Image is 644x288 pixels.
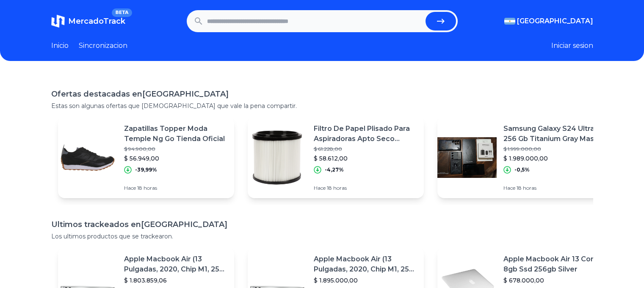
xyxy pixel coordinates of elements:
[437,117,614,198] a: Featured imageSamsung Galaxy S24 Ultra 256 Gb Titanium Gray Mas Accesorios$ 1.999.000,00$ 1.989.0...
[314,146,417,152] p: $ 61.228,00
[503,276,607,285] p: $ 678.000,00
[437,128,497,187] img: Featured image
[58,117,234,198] a: Featured imageZapatillas Topper Moda Temple Ng Go Tienda Oficial$ 94.900,00$ 56.949,00-39,99%Hace...
[112,8,132,17] span: BETA
[314,276,417,285] p: $ 1.895.000,00
[503,154,607,163] p: $ 1.989.000,00
[51,88,593,100] h1: Ofertas destacadas en [GEOGRAPHIC_DATA]
[314,185,417,191] p: Hace 18 horas
[314,124,417,144] p: Filtro De Papel Plisado Para Aspiradoras Apto Seco Einhell
[504,18,515,25] img: Argentina
[124,254,227,274] p: Apple Macbook Air (13 Pulgadas, 2020, Chip M1, 256 Gb De Ssd, 8 Gb De Ram) - Plata
[58,128,117,187] img: Featured image
[124,124,227,144] p: Zapatillas Topper Moda Temple Ng Go Tienda Oficial
[517,16,593,26] span: [GEOGRAPHIC_DATA]
[314,154,417,163] p: $ 58.612,00
[124,146,227,152] p: $ 94.900,00
[248,117,424,198] a: Featured imageFiltro De Papel Plisado Para Aspiradoras Apto Seco Einhell$ 61.228,00$ 58.612,00-4,...
[51,232,593,241] p: Los ultimos productos que se trackearon.
[124,276,227,285] p: $ 1.803.859,06
[51,14,65,28] img: MercadoTrack
[504,16,593,26] button: [GEOGRAPHIC_DATA]
[325,166,344,173] p: -4,27%
[68,17,125,26] span: MercadoTrack
[248,128,307,187] img: Featured image
[314,254,417,274] p: Apple Macbook Air (13 Pulgadas, 2020, Chip M1, 256 Gb De Ssd, 8 Gb De Ram) - Plata
[51,14,125,28] a: MercadoTrackBETA
[124,154,227,163] p: $ 56.949,00
[514,166,530,173] p: -0,5%
[51,219,593,230] h1: Ultimos trackeados en [GEOGRAPHIC_DATA]
[79,41,127,51] a: Sincronizacion
[503,254,607,274] p: Apple Macbook Air 13 Core I5 8gb Ssd 256gb Silver
[503,185,607,191] p: Hace 18 horas
[503,124,607,144] p: Samsung Galaxy S24 Ultra 256 Gb Titanium Gray Mas Accesorios
[51,41,69,51] a: Inicio
[124,185,227,191] p: Hace 18 horas
[551,41,593,51] button: Iniciar sesion
[135,166,157,173] p: -39,99%
[503,146,607,152] p: $ 1.999.000,00
[51,102,593,110] p: Estas son algunas ofertas que [DEMOGRAPHIC_DATA] que vale la pena compartir.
